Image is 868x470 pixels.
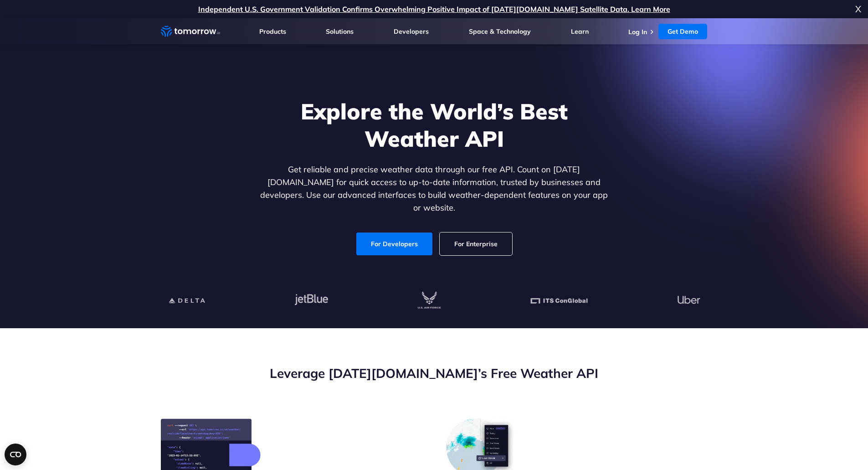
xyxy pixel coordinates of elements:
a: Solutions [326,27,354,36]
p: Get reliable and precise weather data through our free API. Count on [DATE][DOMAIN_NAME] for quic... [258,163,610,214]
h1: Explore the World’s Best Weather API [258,98,610,152]
a: Log In [628,28,647,36]
a: Learn [571,27,589,36]
a: Developers [394,27,429,36]
h2: Leverage [DATE][DOMAIN_NAME]’s Free Weather API [161,365,708,382]
a: Products [259,27,286,36]
button: Open CMP widget [5,444,26,465]
a: Get Demo [658,24,707,39]
a: For Enterprise [440,232,512,255]
a: For Developers [356,232,432,255]
a: Space & Technology [469,27,531,36]
a: Independent U.S. Government Validation Confirms Overwhelming Positive Impact of [DATE][DOMAIN_NAM... [198,5,670,14]
a: Home link [161,25,220,38]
